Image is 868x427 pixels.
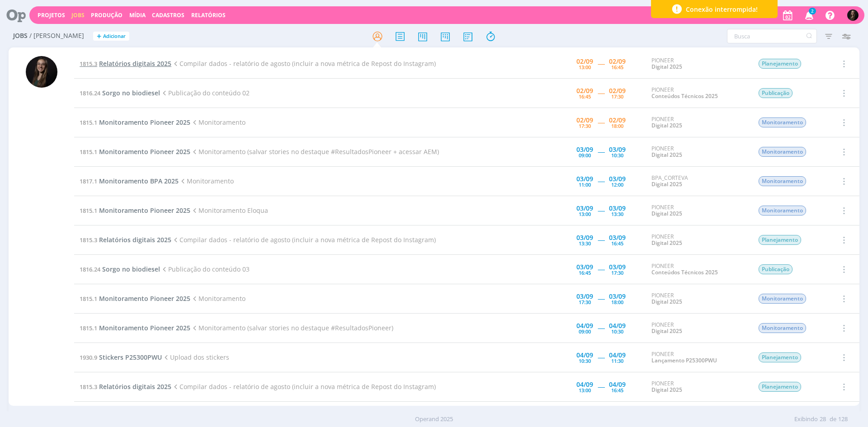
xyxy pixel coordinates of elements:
div: 03/09 [609,146,626,153]
button: Jobs [69,12,87,19]
span: 1817.1 [80,177,97,185]
a: Relatórios [191,11,226,19]
div: PIONEER [651,351,745,364]
div: PIONEER [651,322,745,335]
span: 1815.1 [80,295,97,303]
span: Publicação [759,264,793,274]
span: Relatórios digitais 2025 [99,59,171,68]
span: Monitoramento Eloqua [190,206,268,215]
span: Conexão interrompida! [686,5,758,14]
span: Relatórios digitais 2025 [99,235,171,244]
div: 17:30 [611,94,623,99]
button: Mídia [127,12,148,19]
div: 03/09 [609,235,626,241]
a: Digital 2025 [651,122,682,129]
span: Planejamento [759,382,801,392]
div: PIONEER [651,57,745,70]
span: de [830,415,836,424]
span: ----- [598,147,604,156]
span: Monitoramento [759,323,806,333]
span: ----- [598,324,604,332]
span: ----- [598,177,604,185]
span: Compilar dados - relatório de agosto (incluir a nova métrica de Repost do Instagram) [171,59,436,68]
a: Lançamento P25300PWU [651,357,717,364]
button: Produção [88,12,125,19]
span: 1816.24 [80,265,100,273]
a: 1816.24Sorgo no biodiesel [80,89,160,97]
span: Sorgo no biodiesel [102,89,160,97]
span: 2 [809,8,816,14]
div: 03/09 [609,176,626,182]
a: Jobs [71,11,85,19]
div: 13:00 [579,211,591,216]
span: Publicação do conteúdo 03 [160,265,250,273]
div: 04/09 [576,381,593,388]
span: Planejamento [759,235,801,245]
div: 16:45 [611,388,623,393]
button: +Adicionar [93,32,129,41]
span: ----- [598,353,604,361]
div: 11:00 [579,182,591,187]
div: 13:30 [579,241,591,246]
span: Monitoramento Pioneer 2025 [99,324,190,332]
div: 12:00 [611,182,623,187]
div: 17:30 [579,123,591,128]
a: Conteúdos Técnicos 2025 [651,268,718,276]
a: 1816.24Sorgo no biodiesel [80,265,160,273]
a: 1815.1Monitoramento Pioneer 2025 [80,118,190,127]
span: Monitoramento [759,176,806,186]
span: Monitoramento (salvar stories no destaque #ResultadosPioneer) [190,324,393,332]
span: 1816.24 [80,89,100,97]
div: 10:30 [611,329,623,334]
span: Exibindo [794,415,818,424]
div: 02/09 [576,117,593,123]
div: 04/09 [576,352,593,358]
span: Planejamento [759,352,801,362]
div: 02/09 [576,58,593,65]
span: Publicação [759,88,793,98]
a: 1815.1Monitoramento Pioneer 2025 [80,206,190,215]
span: Monitoramento [179,177,234,185]
div: 03/09 [609,264,626,270]
img: N [847,9,859,21]
div: 03/09 [576,176,593,182]
div: 03/09 [576,235,593,241]
div: PIONEER [651,145,745,159]
div: 16:45 [579,270,591,275]
div: 04/09 [609,381,626,388]
input: Busca [727,29,817,43]
div: PIONEER [651,204,745,217]
span: 1815.3 [80,60,97,68]
button: Cadastros [149,12,187,19]
span: ----- [598,59,604,68]
div: 09:00 [579,153,591,158]
div: PIONEER [651,292,745,305]
span: Monitoramento Pioneer 2025 [99,118,190,127]
span: 1815.3 [80,383,97,391]
a: 1815.3Relatórios digitais 2025 [80,382,171,391]
span: 1815.1 [80,206,97,215]
a: 1815.3Relatórios digitais 2025 [80,59,171,68]
div: PIONEER [651,116,745,129]
button: N [847,7,859,23]
div: 04/09 [609,323,626,329]
a: Digital 2025 [651,386,682,394]
span: 1815.1 [80,324,97,332]
a: Projetos [38,11,65,19]
a: Digital 2025 [651,180,682,188]
span: 28 [820,415,826,424]
a: Digital 2025 [651,327,682,335]
div: 02/09 [609,88,626,94]
span: Compilar dados - relatório de agosto (incluir a nova métrica de Repost do Instagram) [171,235,436,244]
span: ----- [598,235,604,244]
span: ----- [598,118,604,127]
div: 10:30 [611,153,623,158]
span: Adicionar [103,33,126,39]
div: 04/09 [609,352,626,358]
span: Relatórios digitais 2025 [99,382,171,391]
div: 16:45 [611,65,623,70]
span: 128 [838,415,848,424]
span: Planejamento [759,59,801,69]
div: 03/09 [576,146,593,153]
span: Monitoramento Pioneer 2025 [99,206,190,215]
